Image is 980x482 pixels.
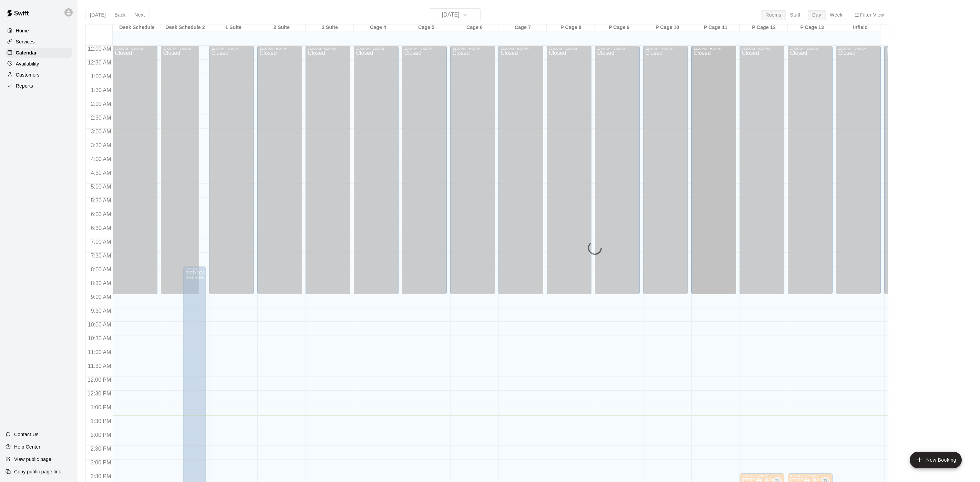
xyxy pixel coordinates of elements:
[86,60,113,66] span: 12:30 AM
[16,38,35,45] p: Services
[790,50,831,297] div: Closed
[6,70,72,80] a: Customers
[6,37,72,47] a: Services
[501,47,541,50] div: 12:00 AM – 9:00 AM
[163,47,197,50] div: 12:00 AM – 9:00 AM
[742,474,782,478] div: 3:30 PM – 4:00 PM
[838,50,879,297] div: Closed
[308,47,348,50] div: 12:00 AM – 9:00 AM
[693,47,723,50] div: 12:00 AM – 9:00 AM
[259,47,300,50] div: 12:00 AM – 9:00 AM
[89,142,113,148] span: 3:30 AM
[161,24,209,31] div: Desk Schedule 2
[257,46,302,294] div: 12:00 AM – 9:00 AM: Closed
[14,431,39,438] p: Contact Us
[595,24,643,31] div: P Cage 9
[498,24,547,31] div: Cage 7
[259,50,300,297] div: Closed
[113,24,161,31] div: Desk Schedule
[6,81,72,91] a: Reports
[356,47,396,50] div: 12:00 AM – 9:00 AM
[595,46,640,294] div: 12:00 AM – 9:00 AM: Closed
[838,47,879,50] div: 12:00 AM – 9:00 AM
[16,27,29,34] p: Home
[450,24,498,31] div: Cage 6
[89,432,113,438] span: 2:00 PM
[645,50,686,297] div: Closed
[89,280,113,286] span: 8:30 AM
[788,24,836,31] div: P Cage 13
[86,322,113,328] span: 10:00 AM
[115,47,155,50] div: 12:00 AM – 9:00 AM
[354,46,399,294] div: 12:00 AM – 9:00 AM: Closed
[89,170,113,176] span: 4:30 AM
[597,47,638,50] div: 12:00 AM – 9:00 AM
[89,253,113,259] span: 7:30 AM
[547,46,591,294] div: 12:00 AM – 9:00 AM: Closed
[354,24,402,31] div: Cage 4
[402,46,447,294] div: 12:00 AM – 9:00 AM: Closed
[89,211,113,217] span: 6:00 AM
[643,46,688,294] div: 12:00 AM – 9:00 AM: Closed
[86,46,113,52] span: 12:00 AM
[89,267,113,272] span: 8:00 AM
[89,87,113,93] span: 1:30 AM
[209,46,254,294] div: 12:00 AM – 9:00 AM: Closed
[6,48,72,58] a: Calendar
[185,268,204,271] div: 8:00 AM – 6:00 PM
[185,275,210,279] span: Desk Schedule
[14,468,61,475] p: Copy public page link
[14,456,51,463] p: View public page
[691,24,740,31] div: P Cage 11
[16,71,40,78] p: Customers
[14,443,40,450] p: Help Center
[549,47,589,50] div: 12:00 AM – 9:00 AM
[306,24,354,31] div: 3 Suite
[89,294,113,300] span: 9:00 AM
[89,101,113,107] span: 2:00 AM
[836,24,884,31] div: Infield
[89,460,113,465] span: 3:00 PM
[89,239,113,245] span: 7:00 AM
[86,335,113,341] span: 10:30 AM
[86,391,113,396] span: 12:30 PM
[498,46,543,294] div: 12:00 AM – 9:00 AM: Closed
[742,50,782,297] div: Closed
[886,47,927,50] div: 12:00 AM – 9:00 AM
[257,24,306,31] div: 2 Suite
[86,363,113,369] span: 11:30 AM
[790,474,831,478] div: 3:30 PM – 4:00 PM
[86,377,113,383] span: 12:00 PM
[356,50,396,297] div: Closed
[549,50,589,297] div: Closed
[645,47,686,50] div: 12:00 AM – 9:00 AM
[89,225,113,231] span: 6:30 AM
[501,50,541,297] div: Closed
[89,73,113,79] span: 1:00 AM
[452,50,493,297] div: Closed
[16,60,39,67] p: Availability
[89,308,113,314] span: 9:30 AM
[691,46,736,294] div: 12:00 AM – 9:00 AM: Closed
[161,46,199,294] div: 12:00 AM – 9:00 AM: Closed
[404,47,445,50] div: 12:00 AM – 9:00 AM
[836,46,881,294] div: 12:00 AM – 9:00 AM: Closed
[884,46,929,294] div: 12:00 AM – 9:00 AM: Closed
[86,349,113,355] span: 11:00 AM
[89,156,113,162] span: 4:00 AM
[790,47,831,50] div: 12:00 AM – 9:00 AM
[693,50,734,293] div: Closed
[6,59,72,69] a: Availability
[404,50,445,297] div: Closed
[113,46,157,294] div: 12:00 AM – 9:00 AM: Closed
[450,46,495,294] div: 12:00 AM – 9:00 AM: Closed
[89,404,113,410] span: 1:00 PM
[547,24,595,31] div: P Cage 8
[115,50,155,297] div: Closed
[89,115,113,121] span: 2:30 AM
[643,24,691,31] div: P Cage 10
